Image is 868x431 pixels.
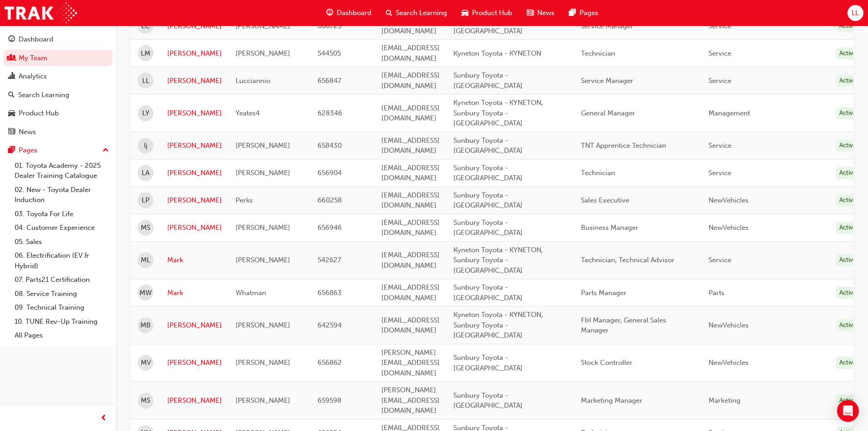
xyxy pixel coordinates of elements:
span: LP [142,195,149,206]
span: lj [144,140,148,151]
span: news-icon [8,128,15,136]
span: MV [141,358,151,368]
span: [PERSON_NAME] [236,49,290,57]
span: Technician [581,49,615,57]
a: Product Hub [4,105,113,122]
a: Mark [167,288,222,298]
span: General Manager [581,109,635,117]
button: LL [847,5,863,21]
span: Sunbury Toyota - [GEOGRAPHIC_DATA] [453,283,523,302]
span: guage-icon [8,36,15,44]
a: 09. Technical Training [11,301,113,315]
span: Kyneton Toyota - KYNETON [453,49,541,57]
span: Sunbury Toyota - [GEOGRAPHIC_DATA] [453,353,523,372]
a: [PERSON_NAME] [167,358,222,368]
span: 660258 [318,196,342,204]
span: LA [142,168,149,178]
span: 628346 [318,109,342,117]
span: [PERSON_NAME][EMAIL_ADDRESS][DOMAIN_NAME] [381,348,440,377]
span: Marketing Manager [581,396,642,405]
span: 656946 [318,223,342,232]
div: Active [836,319,860,332]
span: Perks [236,196,253,204]
span: News [537,8,555,18]
span: Service [709,141,731,150]
span: Whatman [236,289,266,297]
div: News [19,127,36,137]
a: News [4,124,113,140]
a: car-iconProduct Hub [454,4,519,22]
div: Active [836,357,860,369]
a: 01. Toyota Academy - 2025 Dealer Training Catalogue [11,159,113,183]
span: [PERSON_NAME] [236,141,290,150]
a: pages-iconPages [562,4,606,22]
span: Management [709,109,750,117]
span: LL [142,76,149,86]
span: 608725 [318,22,341,30]
span: LM [141,48,150,59]
span: news-icon [527,7,534,19]
span: F&I Manager, General Sales Manager [581,316,666,335]
span: 658430 [318,141,342,150]
a: [PERSON_NAME] [167,395,222,406]
span: NewVehicles [709,358,749,367]
img: Trak [5,3,77,23]
span: Business Manager [581,223,638,232]
div: Active [836,20,860,32]
span: Sunbury Toyota - [GEOGRAPHIC_DATA] [453,218,523,237]
span: people-icon [8,54,15,62]
div: Active [836,140,860,152]
a: 06. Electrification (EV & Hybrid) [11,249,113,273]
span: search-icon [8,91,15,99]
a: guage-iconDashboard [319,4,379,22]
div: Active [836,167,860,179]
span: 656863 [318,289,342,297]
span: [PERSON_NAME][EMAIL_ADDRESS][DOMAIN_NAME] [381,386,440,415]
div: Active [836,75,860,87]
div: Search Learning [18,90,69,100]
span: Kyneton Toyota - KYNETON, Sunbury Toyota - [GEOGRAPHIC_DATA] [453,246,543,275]
span: Search Learning [396,8,447,18]
a: [PERSON_NAME] [167,21,222,31]
span: Parts [709,289,724,297]
a: 03. Toyota For Life [11,207,113,221]
span: Stock Controller [581,358,632,367]
span: LL [852,8,859,18]
span: [EMAIL_ADDRESS][DOMAIN_NAME] [381,136,440,155]
span: MS [141,395,150,406]
span: [EMAIL_ADDRESS][DOMAIN_NAME] [381,164,440,182]
a: Dashboard [4,31,113,48]
span: [PERSON_NAME] [236,223,290,232]
span: Technician, Technical Advisor [581,256,674,264]
span: [PERSON_NAME] [236,256,290,264]
span: Sunbury Toyota - [GEOGRAPHIC_DATA] [453,391,523,410]
span: Service Manager [581,77,633,85]
a: [PERSON_NAME] [167,168,222,178]
a: [PERSON_NAME] [167,195,222,206]
div: Active [836,222,860,234]
span: search-icon [386,7,392,19]
a: All Pages [11,328,113,343]
a: news-iconNews [519,4,562,22]
div: Active [836,47,860,60]
span: Service [709,169,731,177]
div: Product Hub [19,108,59,119]
span: Sunbury Toyota - [GEOGRAPHIC_DATA] [453,164,523,182]
span: 656904 [318,169,342,177]
button: Pages [4,142,113,159]
span: 642594 [318,321,342,329]
span: 659598 [318,396,341,405]
button: DashboardMy TeamAnalyticsSearch LearningProduct HubNews [4,29,113,142]
div: Analytics [19,71,47,82]
span: 542627 [318,256,341,264]
div: Active [836,107,860,119]
div: Open Intercom Messenger [837,400,859,422]
span: [EMAIL_ADDRESS][DOMAIN_NAME] [381,104,440,123]
a: 04. Customer Experience [11,221,113,235]
a: 07. Parts21 Certification [11,273,113,287]
span: chart-icon [8,73,15,81]
span: Sunbury Toyota - [GEOGRAPHIC_DATA] [453,136,523,155]
span: MB [140,320,151,331]
a: 02. New - Toyota Dealer Induction [11,183,113,207]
